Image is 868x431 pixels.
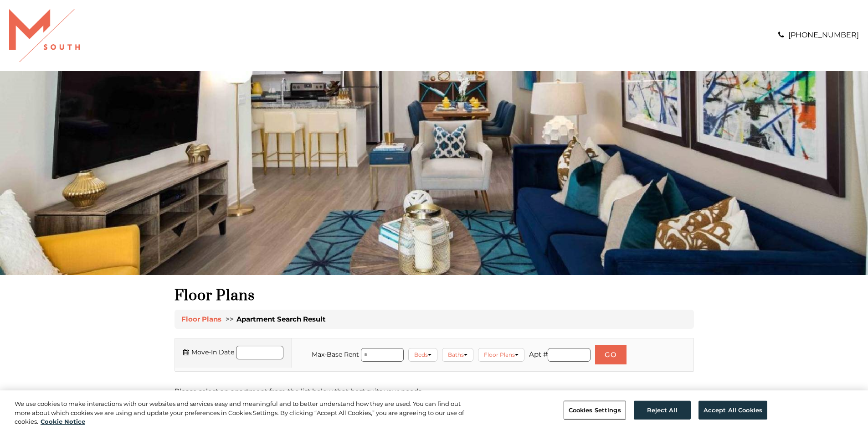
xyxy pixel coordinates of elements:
img: A graphic with a red M and the word SOUTH. [9,9,80,62]
div: We use cookies to make interactions with our websites and services easy and meaningful and to bet... [15,400,478,426]
span: >> [223,315,236,323]
input: Move in date [236,346,283,359]
a: Beds [408,348,437,362]
label: Move-In Date [183,346,234,358]
input: Apartment number [548,348,591,362]
button: Accept All Cookies [699,400,767,420]
a: Floor Plans [478,348,524,362]
button: Cookies Settings [564,400,626,420]
h1: Floor Plans [175,286,694,305]
button: Reject All [634,400,691,420]
button: GO [595,345,627,364]
div: Please select an apartment from the list below that best suits your needs. [175,385,694,397]
input: Max Rent [361,348,404,362]
a: [PHONE_NUMBER] [788,31,859,39]
label: Max-Base Rent [312,348,359,360]
span: Apartment Search Result [236,315,326,323]
li: Apt # [527,348,593,364]
a: Baths [442,348,473,362]
a: More information about your privacy [41,418,85,425]
a: Floor Plans [181,315,221,323]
